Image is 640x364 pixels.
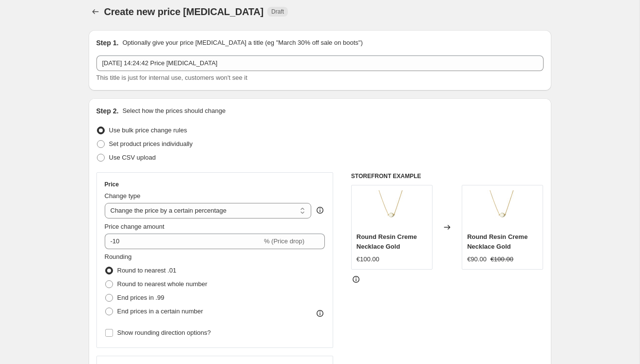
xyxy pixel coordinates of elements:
span: Draft [271,8,284,16]
span: This title is just for internal use, customers won't see it [96,74,247,81]
span: Create new price [MEDICAL_DATA] [104,6,264,17]
input: 30% off holiday sale [96,55,544,71]
div: €100.00 [357,255,379,264]
span: Change type [105,192,141,200]
span: End prices in a certain number [117,308,203,315]
p: Optionally give your price [MEDICAL_DATA] a title (eg "March 30% off sale on boots") [122,38,362,48]
h3: Price [105,181,119,188]
span: Use bulk price change rules [109,127,187,134]
input: -15 [105,234,262,249]
button: Price change jobs [89,5,102,18]
span: Round Resin Creme Necklace Gold [357,233,417,250]
span: End prices in .99 [117,294,165,301]
span: Round Resin Creme Necklace Gold [467,233,527,250]
span: Round to nearest .01 [117,267,176,274]
strike: €100.00 [490,255,513,264]
img: MG_1813_80x.jpg [372,190,411,229]
img: MG_1813_80x.jpg [483,190,522,229]
div: €90.00 [467,255,487,264]
span: Price change amount [105,223,165,230]
span: Use CSV upload [109,154,156,161]
span: Show rounding direction options? [117,329,211,336]
p: Select how the prices should change [122,106,226,116]
h2: Step 1. [96,38,119,48]
h6: STOREFRONT EXAMPLE [351,172,544,180]
span: Rounding [105,253,132,260]
span: % (Price drop) [264,237,304,245]
span: Set product prices individually [109,140,193,147]
h2: Step 2. [96,106,119,116]
div: help [315,205,325,215]
span: Round to nearest whole number [117,280,207,288]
